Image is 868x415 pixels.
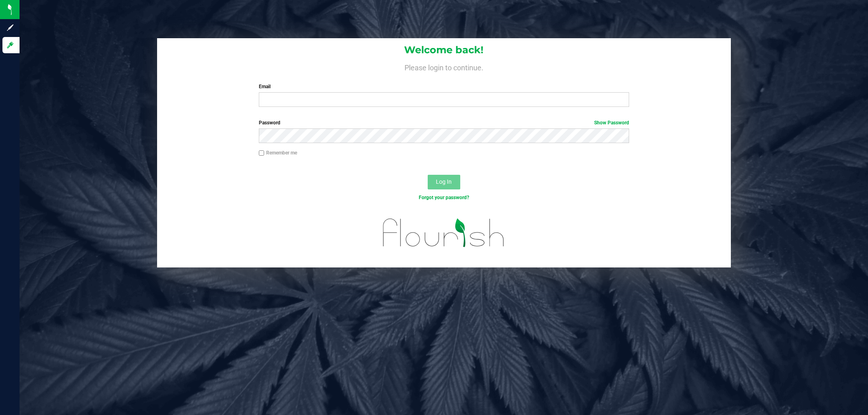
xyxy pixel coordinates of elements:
[428,175,460,189] button: Log In
[594,120,629,126] a: Show Password
[259,83,629,90] label: Email
[436,178,452,185] span: Log In
[157,62,731,72] h4: Please login to continue.
[372,210,516,256] img: flourish_logo.svg
[419,195,469,200] a: Forgot your password?
[259,150,265,156] input: Remember me
[6,41,14,49] inline-svg: Log in
[157,45,731,55] h1: Welcome back!
[259,149,297,156] label: Remember me
[6,24,14,32] inline-svg: Sign up
[259,120,280,126] span: Password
